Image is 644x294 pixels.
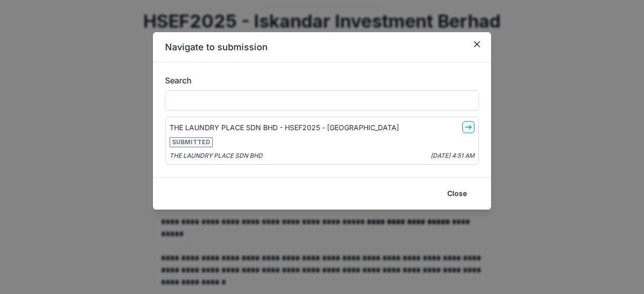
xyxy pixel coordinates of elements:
[153,32,491,62] header: Navigate to submission
[170,151,263,160] p: THE LAUNDRY PLACE SDN BHD
[469,36,485,52] button: Close
[170,137,213,147] span: SUBMITTED
[170,122,399,133] p: THE LAUNDRY PLACE SDN BHD - HSEF2025 - [GEOGRAPHIC_DATA]
[462,121,474,133] a: go-to
[431,151,474,160] p: [DATE] 4:51 AM
[165,74,473,86] label: Search
[441,185,473,202] button: Close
